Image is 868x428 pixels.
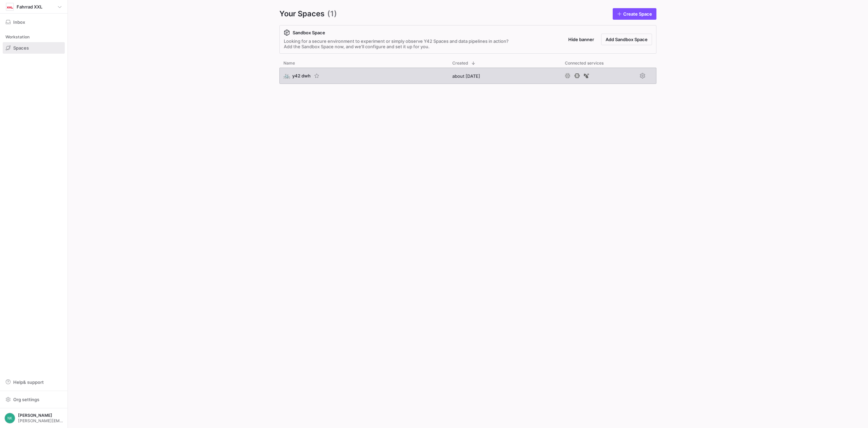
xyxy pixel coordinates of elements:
[283,61,295,66] span: Name
[17,4,42,10] span: Fahrrad XXL
[3,411,65,425] button: NK[PERSON_NAME][PERSON_NAME][EMAIL_ADDRESS][PERSON_NAME][DOMAIN_NAME]
[3,397,65,403] a: Org settings
[13,379,44,385] span: Help & support
[3,16,65,28] button: Inbox
[606,37,648,42] span: Add Sandbox Space
[293,30,325,35] span: Sandbox Space
[13,45,29,51] span: Spaces
[283,73,290,79] span: 🚲
[6,3,13,10] img: https://storage.googleapis.com/y42-prod-data-exchange/images/oGOSqxDdlQtxIPYJfiHrUWhjI5fT83rRj0ID...
[327,8,337,20] span: (1)
[568,37,594,42] span: Hide banner
[613,8,656,20] a: Create Space
[18,413,63,418] span: [PERSON_NAME]
[601,34,652,45] button: Add Sandbox Space
[13,19,25,25] span: Inbox
[292,73,311,78] span: y42 dwh
[3,394,65,405] button: Org settings
[279,68,656,87] div: Press SPACE to select this row.
[3,32,65,42] div: Workstation
[452,73,480,79] span: about [DATE]
[279,8,324,20] span: Your Spaces
[18,418,63,423] span: [PERSON_NAME][EMAIL_ADDRESS][PERSON_NAME][DOMAIN_NAME]
[565,61,604,66] span: Connected services
[623,11,652,17] span: Create Space
[452,61,468,66] span: Created
[284,38,509,49] div: Looking for a secure environment to experiment or simply observe Y42 Spaces and data pipelines in...
[564,34,598,45] button: Hide banner
[13,397,39,402] span: Org settings
[4,413,15,424] div: NK
[3,42,65,54] a: Spaces
[3,376,65,388] button: Help& support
